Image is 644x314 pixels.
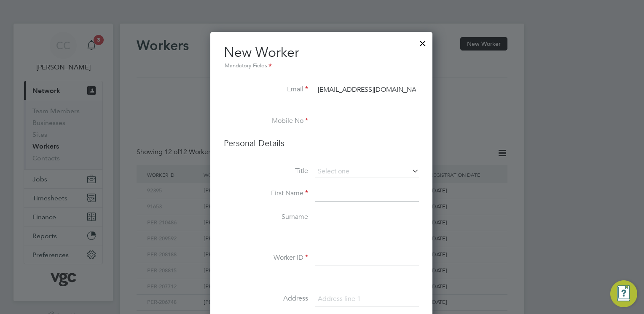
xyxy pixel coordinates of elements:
[224,213,308,221] label: Surname
[224,117,308,125] label: Mobile No
[224,253,308,262] label: Worker ID
[610,280,637,307] button: Engage Resource Center
[224,61,419,71] div: Mandatory Fields
[315,165,419,178] input: Select one
[224,294,308,303] label: Address
[224,44,419,71] h2: New Worker
[224,189,308,198] label: First Name
[224,85,308,94] label: Email
[315,292,419,307] input: Address line 1
[224,167,308,176] label: Title
[224,138,419,149] h3: Personal Details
